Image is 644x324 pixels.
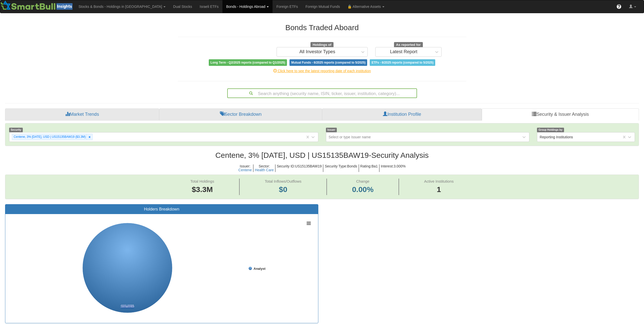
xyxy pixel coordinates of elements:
h5: Rating : Ba1 [359,164,380,172]
div: Reporting Institutions [540,135,573,140]
a: Security & Issuer Analysis [482,108,639,121]
span: Security [9,128,23,132]
span: ETFs - 6/2025 reports (compared to 5/2025) [370,59,435,66]
a: Bonds - Holdings Abroad [222,0,273,13]
span: As reported for [394,42,423,48]
div: Search anything (security name, ISIN, ticker, issuer, institution, category)... [228,89,417,98]
button: Health Care [255,168,274,172]
div: Latest Report [390,49,417,54]
h5: Sector : [254,164,276,172]
tspan: Analyst [254,267,266,271]
span: Total Holdings [190,179,214,183]
a: Foreign ETFs [273,0,302,13]
span: Group Holdings by [537,128,564,132]
span: $3.3M [192,185,213,194]
a: Sector Breakdown [159,108,322,121]
div: Select or type Issuer name [329,135,371,140]
a: Dual Stocks [169,0,196,13]
span: 0.00% [352,184,373,195]
a: Institution Profile [322,108,482,121]
h2: Bonds Traded Aboard [178,23,466,32]
a: 🔒 Alternative Assets [344,0,388,13]
span: 1 [424,184,454,195]
span: Issuer [326,128,337,132]
div: All Investor Types [299,49,335,54]
a: Market Trends [5,108,159,121]
h5: Security Type : Bonds [323,164,359,172]
span: Active Institutions [424,179,454,183]
a: Foreign Mutual Funds [302,0,344,13]
span: $0 [279,185,287,194]
tspan: 100.00% [121,304,134,308]
a: ? [613,0,625,13]
span: Mutual Funds - 6/2025 reports (compared to 5/2025) [289,59,367,66]
span: Total Inflows/Outflows [265,179,301,183]
a: Stocks & Bonds - Holdings in [GEOGRAPHIC_DATA] [75,0,169,13]
h5: Security ID : US15135BAW19 [276,164,324,172]
span: Holdings of [310,42,333,48]
span: ? [618,4,620,9]
button: Centene [238,168,252,172]
div: Centene, 3% [DATE], USD | US15135BAW19 ($3.3M) [12,134,87,140]
span: Long Term - Q2/2025 reports (compared to Q1/2025) [209,59,287,66]
h2: Centene, 3% [DATE], USD | US15135BAW19 - Security Analysis [5,151,639,159]
a: Israeli ETFs [196,0,222,13]
span: Change [356,179,369,183]
h5: Interest : 3.000% [380,164,407,172]
h3: Holders Breakdown [9,207,314,212]
img: Smartbull [0,0,75,10]
h5: Issuer : [237,164,254,172]
div: Click here to see the latest reporting date of each institution [174,68,470,73]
